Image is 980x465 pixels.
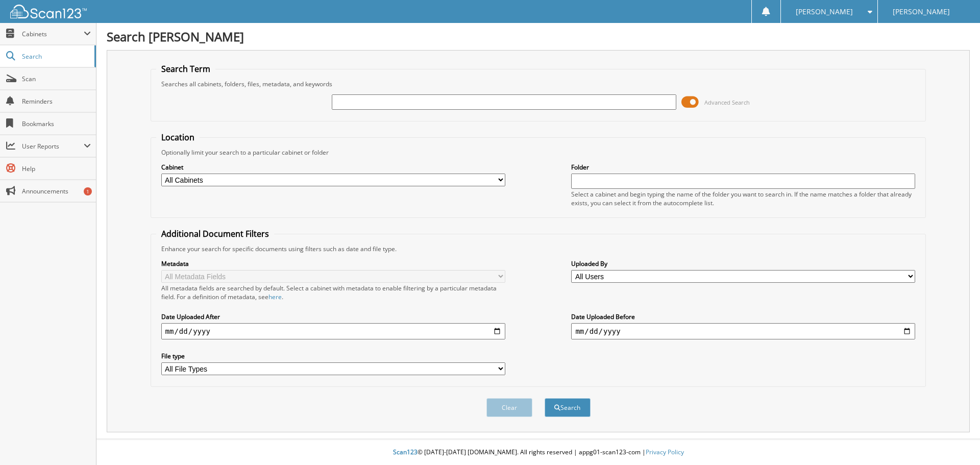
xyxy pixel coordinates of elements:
div: Select a cabinet and begin typing the name of the folder you want to search in. If the name match... [571,190,915,207]
img: scan123-logo-white.svg [10,5,87,18]
div: © [DATE]-[DATE] [DOMAIN_NAME]. All rights reserved | appg01-scan123-com | [96,440,980,465]
span: Scan [22,75,91,83]
div: Searches all cabinets, folders, files, metadata, and keywords [156,80,921,88]
h1: Search [PERSON_NAME] [107,28,970,45]
legend: Additional Document Filters [156,228,274,239]
label: File type [161,352,505,360]
span: Help [22,164,91,173]
input: start [161,323,505,339]
label: Date Uploaded Before [571,312,915,321]
label: Uploaded By [571,259,915,268]
div: Optionally limit your search to a particular cabinet or folder [156,148,921,157]
a: here [268,292,282,301]
legend: Location [156,132,200,143]
span: Announcements [22,187,91,195]
button: Search [545,398,591,417]
span: [PERSON_NAME] [796,9,853,15]
label: Folder [571,163,915,172]
label: Date Uploaded After [161,312,505,321]
div: All metadata fields are searched by default. Select a cabinet with metadata to enable filtering b... [161,284,505,301]
span: User Reports [22,142,84,151]
span: Search [22,52,89,61]
span: Reminders [22,97,91,106]
label: Cabinet [161,163,505,172]
span: Cabinets [22,30,84,38]
legend: Search Term [156,63,215,75]
input: end [571,323,915,339]
span: [PERSON_NAME] [893,9,950,15]
a: Privacy Policy [646,448,684,456]
span: Scan123 [393,448,418,456]
div: Enhance your search for specific documents using filters such as date and file type. [156,244,921,253]
label: Metadata [161,259,505,268]
button: Clear [486,398,532,417]
div: 1 [84,187,92,195]
span: Bookmarks [22,119,91,128]
span: Advanced Search [704,99,750,106]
